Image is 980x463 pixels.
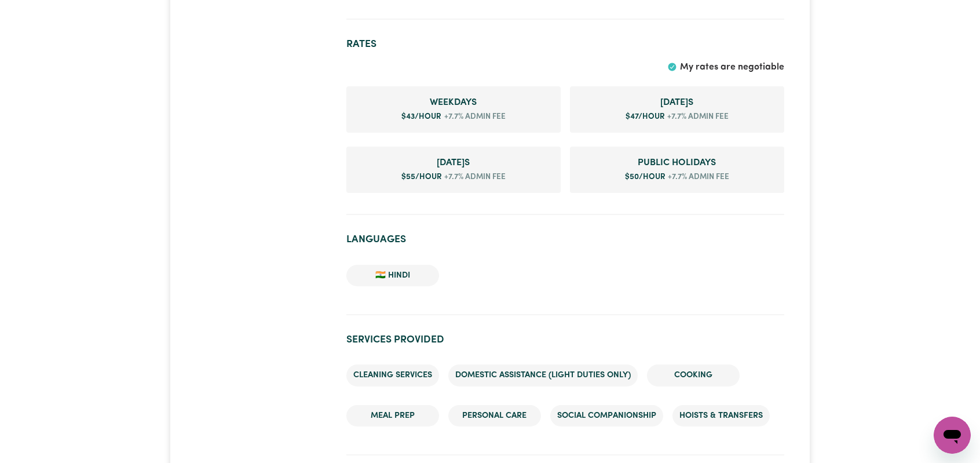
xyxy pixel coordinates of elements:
li: Meal prep [346,405,439,427]
h2: Rates [346,38,784,50]
li: Social companionship [550,405,663,427]
span: +7.7% admin fee [441,111,506,123]
span: My rates are negotiable [680,63,784,72]
li: Cleaning services [346,364,439,387]
h2: Languages [346,234,784,246]
span: Sunday rate [356,156,551,170]
li: 🇮🇳 Hindi [346,265,439,287]
iframe: Button to launch messaging window [934,417,971,454]
span: $ 43 /hour [401,113,441,121]
span: +7.7% admin fee [442,172,506,183]
span: $ 50 /hour [625,173,665,181]
span: Weekday rate [356,96,551,110]
span: $ 47 /hour [626,113,665,121]
li: Hoists & transfers [672,405,770,427]
span: $ 55 /hour [401,173,442,181]
li: Domestic assistance (light duties only) [448,364,638,387]
span: +7.7% admin fee [665,111,729,123]
h2: Services provided [346,334,784,346]
span: Public Holiday rate [579,156,775,170]
span: Saturday rate [579,96,775,110]
li: Personal care [448,405,541,427]
span: +7.7% admin fee [665,172,730,183]
li: Cooking [647,364,740,387]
